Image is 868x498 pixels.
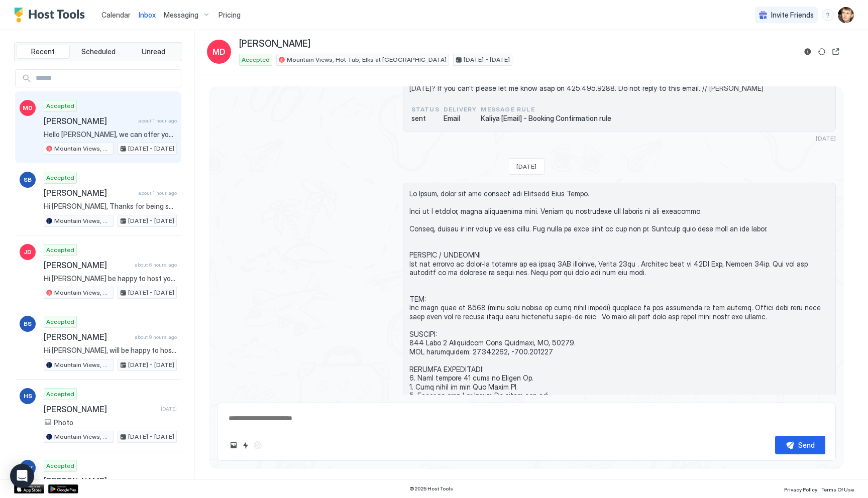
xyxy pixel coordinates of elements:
[46,461,74,470] span: Accepted
[802,46,814,58] button: Reservation information
[464,55,510,64] span: [DATE] - [DATE]
[138,117,177,124] span: about 1 hour ago
[54,144,111,153] span: Mountain Views, Hot Tub, Elks at [GEOGRAPHIC_DATA]
[138,190,177,196] span: about 1 hour ago
[481,105,611,114] span: Message Rule
[54,216,111,225] span: Mountain Views, Hot Tub, Elks at [GEOGRAPHIC_DATA]
[44,130,177,139] span: Hello [PERSON_NAME], we can offer you an early check in, you are welcome to check in anytime from...
[287,55,447,64] span: Mountain Views, Hot Tub, Elks at [GEOGRAPHIC_DATA]
[128,216,174,225] span: [DATE] - [DATE]
[44,260,131,270] span: [PERSON_NAME]
[44,188,134,198] span: [PERSON_NAME]
[816,135,836,142] span: [DATE]
[14,484,44,493] a: App Store
[44,476,157,486] span: [PERSON_NAME]
[24,319,32,328] span: BS
[242,55,270,64] span: Accepted
[44,116,134,126] span: [PERSON_NAME]
[44,346,177,355] span: Hi [PERSON_NAME], will be happy to host you at our Mountain View Cabin! We will provide you the d...
[838,7,854,23] div: User profile
[228,439,240,451] button: Upload image
[127,45,180,59] button: Unread
[128,288,174,297] span: [DATE] - [DATE]
[54,418,73,427] span: Photo
[46,173,74,182] span: Accepted
[46,101,74,110] span: Accepted
[23,463,33,472] span: SW
[54,432,111,441] span: Mountain Views, Hot Tub, Elks at [GEOGRAPHIC_DATA]
[784,483,817,494] a: Privacy Policy
[481,114,611,123] span: Kaliya [Email] - Booking Confirmation rule
[444,105,477,114] span: Delivery
[14,42,182,61] div: tab-group
[101,10,131,20] a: Calendar
[161,406,177,412] span: [DATE]
[775,436,825,454] button: Send
[24,392,32,401] span: HS
[128,432,174,441] span: [DATE] - [DATE]
[24,247,32,257] span: JD
[239,38,310,50] span: [PERSON_NAME]
[822,9,834,21] div: menu
[44,404,157,414] span: [PERSON_NAME]
[72,45,125,59] button: Scheduled
[46,317,74,326] span: Accepted
[128,144,174,153] span: [DATE] - [DATE]
[135,262,177,268] span: about 6 hours ago
[821,483,854,494] a: Terms Of Use
[816,46,828,58] button: Sync reservation
[771,11,814,20] span: Invite Friends
[142,47,165,56] span: Unread
[24,175,32,184] span: SB
[821,486,854,492] span: Terms Of Use
[212,46,226,58] span: MD
[784,486,817,492] span: Privacy Policy
[409,485,453,492] span: © 2025 Host Tools
[240,439,252,451] button: Quick reply
[101,11,131,19] span: Calendar
[46,390,74,399] span: Accepted
[516,163,536,170] span: [DATE]
[48,484,78,493] a: Google Play Store
[411,114,440,123] span: sent
[444,114,477,123] span: Email
[32,70,181,87] input: Input Field
[31,47,55,56] span: Recent
[219,11,241,20] span: Pricing
[139,10,156,20] a: Inbox
[17,45,70,59] button: Recent
[798,440,815,450] div: Send
[44,202,177,211] span: Hi [PERSON_NAME], Thanks for being such a great guest at our Mountain View Cabin! We left you a 5...
[161,478,177,484] span: [DATE]
[128,360,174,369] span: [DATE] - [DATE]
[830,46,842,58] button: Open reservation
[411,105,440,114] span: status
[44,332,131,342] span: [PERSON_NAME]
[44,274,177,283] span: Hi [PERSON_NAME] be happy to host you at our Mountain View Cabin! We will provide you the detaile...
[164,11,198,20] span: Messaging
[10,464,34,488] div: Open Intercom Messenger
[139,11,156,19] span: Inbox
[81,47,116,56] span: Scheduled
[46,245,74,255] span: Accepted
[135,334,177,340] span: about 9 hours ago
[23,103,33,112] span: MD
[54,288,111,297] span: Mountain Views, Hot Tub, Elks at [GEOGRAPHIC_DATA]
[14,8,89,23] a: Host Tools Logo
[54,360,111,369] span: Mountain Views, Hot Tub, Elks at [GEOGRAPHIC_DATA]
